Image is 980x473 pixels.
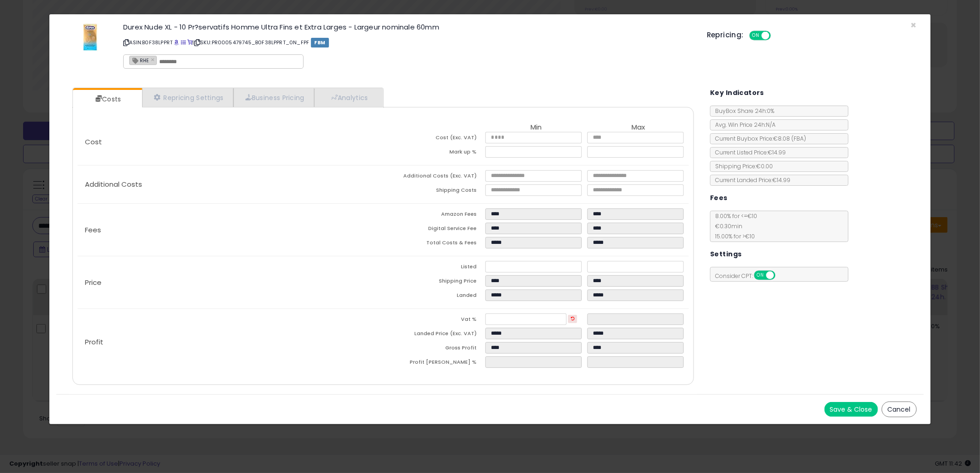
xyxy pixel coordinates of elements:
[755,272,767,279] span: ON
[383,328,485,342] td: Landed Price (Exc. VAT)
[383,275,485,290] td: Shipping Price
[773,135,806,142] span: €8.08
[78,338,383,346] p: Profit
[711,148,786,156] span: Current Listed Price: €14.99
[711,162,773,170] span: Shipping Price: €0.00
[750,32,762,40] span: ON
[78,279,383,286] p: Price
[130,56,149,64] span: RHE
[711,107,774,115] span: BuyBox Share 24h: 0%
[383,208,485,223] td: Amazon Fees
[78,181,383,188] p: Additional Costs
[314,88,382,107] a: Analytics
[383,223,485,237] td: Digital Service Fee
[123,35,693,50] p: ASIN: B0F38LPPRT | SKU: PR0005479745_B0F38LPPRT_0N_FPF
[911,18,917,32] span: ×
[711,272,788,280] span: Consider CPT:
[383,184,485,199] td: Shipping Costs
[710,192,728,204] h5: Fees
[142,88,233,107] a: Repricing Settings
[383,290,485,304] td: Landed
[791,135,806,142] span: ( FBA )
[710,248,741,260] h5: Settings
[711,232,755,240] span: 15.00 % for > €10
[882,402,917,417] button: Cancel
[181,39,186,46] a: All offer listings
[711,212,757,240] span: 8.00 % for <= €10
[707,31,744,39] h5: Repricing:
[78,226,383,234] p: Fees
[78,138,383,146] p: Cost
[174,39,179,46] a: BuyBox page
[383,313,485,328] td: Vat %
[383,170,485,184] td: Additional Costs (Exc. VAT)
[187,39,192,46] a: Your listing only
[774,272,789,279] span: OFF
[711,222,742,230] span: €0.30 min
[383,132,485,146] td: Cost (Exc. VAT)
[711,121,776,129] span: Avg. Win Price 24h: N/A
[76,24,104,51] img: 4135t0vnejL._SL60_.jpg
[233,88,314,107] a: Business Pricing
[825,402,878,417] button: Save & Close
[383,356,485,371] td: Profit [PERSON_NAME] %
[711,176,790,184] span: Current Landed Price: €14.99
[383,146,485,160] td: Mark up %
[485,124,587,132] th: Min
[383,342,485,356] td: Gross Profit
[587,124,689,132] th: Max
[123,24,693,30] h3: Durex Nude XL - 10 Pr?servatifs Homme Ultra Fins et Extra Larges - Largeur nominale 60mm
[711,135,806,142] span: Current Buybox Price:
[151,55,156,64] a: ×
[710,87,764,99] h5: Key Indicators
[769,32,784,40] span: OFF
[383,237,485,251] td: Total Costs & Fees
[383,261,485,275] td: Listed
[311,38,329,47] span: FBM
[73,90,141,108] a: Costs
